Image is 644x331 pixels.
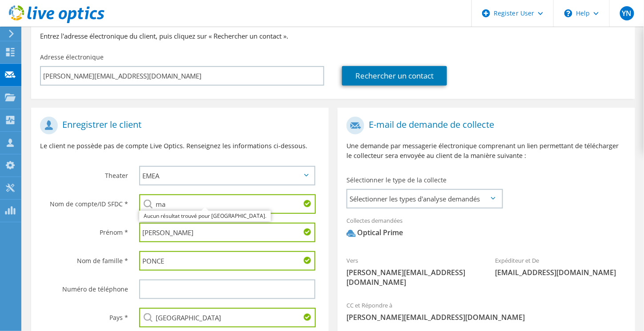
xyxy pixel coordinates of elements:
label: Prénom * [40,223,128,237]
span: Sélectionner les types d'analyse demandés [347,190,502,208]
div: CC et Répondre à [338,296,635,327]
label: Pays * [40,308,128,322]
label: Nom de compte/ID SFDC * [40,194,128,209]
span: [PERSON_NAME][EMAIL_ADDRESS][DOMAIN_NAME] [346,312,626,322]
label: Numéro de téléphone [40,280,128,294]
div: Collectes demandées [338,211,635,247]
label: Sélectionner le type de la collecte [346,176,447,185]
span: YN [620,6,634,20]
label: Nom de famille * [40,251,128,265]
span: [PERSON_NAME][EMAIL_ADDRESS][DOMAIN_NAME] [346,268,477,287]
label: Adresse électronique [40,53,104,62]
div: Expéditeur et De [486,251,635,282]
p: Une demande par messagerie électronique comprenant un lien permettant de télécharger le collecteu... [346,141,626,161]
h1: Enregistrer le client [40,117,315,134]
span: [EMAIL_ADDRESS][DOMAIN_NAME] [495,268,626,277]
h1: E-mail de demande de collecte [346,117,622,134]
a: Rechercher un contact [342,66,447,86]
div: Vers [338,251,486,292]
label: Theater [40,166,128,180]
p: Le client ne possède pas de compte Live Optics. Renseignez les informations ci-dessous. [40,141,320,151]
svg: \n [564,9,572,17]
div: Aucun résultat trouvé pour [GEOGRAPHIC_DATA]. [139,211,271,221]
h3: Entrez l'adresse électronique du client, puis cliquez sur « Rechercher un contact ». [40,31,626,41]
div: Optical Prime [346,228,403,238]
